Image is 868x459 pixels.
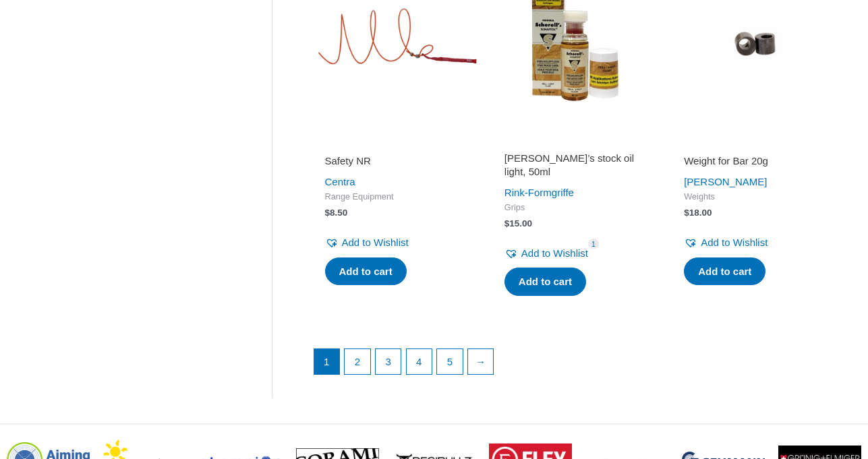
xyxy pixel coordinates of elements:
[504,152,646,178] h2: [PERSON_NAME]’s stock oil light, 50ml
[325,154,467,168] h2: Safety NR
[314,349,340,375] span: Page 1
[325,135,467,152] iframe: Customer reviews powered by Trustpilot
[325,154,467,173] a: Safety NR
[313,348,838,382] nav: Product Pagination
[407,349,432,375] a: Page 4
[345,349,370,375] a: Page 2
[504,152,646,183] a: [PERSON_NAME]’s stock oil light, 50ml
[588,239,599,249] span: 1
[684,154,826,173] a: Weight for Bar 20g
[325,233,409,252] a: Add to Wishlist
[325,208,348,218] bdi: 8.50
[504,135,646,152] iframe: Customer reviews powered by Trustpilot
[325,191,467,203] span: Range Equipment
[684,154,826,168] h2: Weight for Bar 20g
[504,218,532,228] bdi: 15.00
[504,268,586,296] a: Add to cart: “Scherell's stock oil light, 50ml”
[437,349,463,375] a: Page 5
[325,176,355,187] a: Centra
[504,244,588,263] a: Add to Wishlist
[684,257,765,286] a: Add to cart: “Weight for Bar 20g”
[504,218,510,228] span: $
[504,187,574,198] a: Rink-Formgriffe
[684,191,826,203] span: Weights
[684,208,712,218] bdi: 18.00
[325,257,407,286] a: Add to cart: “Safety NR”
[325,208,330,218] span: $
[684,208,689,218] span: $
[504,202,646,214] span: Grips
[701,237,768,248] span: Add to Wishlist
[342,237,409,248] span: Add to Wishlist
[521,247,588,259] span: Add to Wishlist
[468,349,494,375] a: →
[376,349,401,375] a: Page 3
[684,176,767,187] a: [PERSON_NAME]
[684,135,826,152] iframe: Customer reviews powered by Trustpilot
[684,233,768,252] a: Add to Wishlist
